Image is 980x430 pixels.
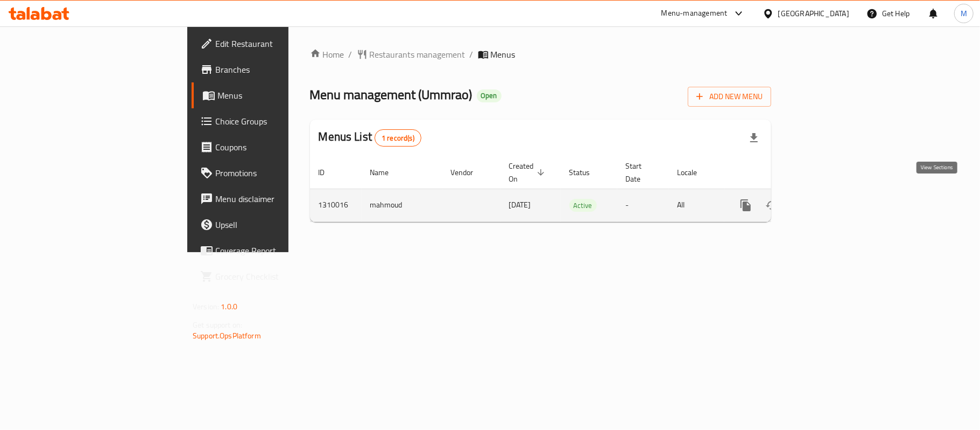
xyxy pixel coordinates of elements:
td: All [669,189,724,221]
span: [DATE] [509,198,531,212]
button: Add New Menu [688,87,771,107]
span: Menu management ( Ummrao ) [310,82,473,107]
div: Total records count [375,129,421,147]
nav: breadcrumb [310,48,771,61]
span: Status [569,166,604,179]
span: Get support on: [193,318,242,332]
div: Open [477,89,502,102]
span: Grocery Checklist [215,270,342,283]
span: Open [477,91,502,100]
th: Actions [724,156,845,189]
span: Edit Restaurant [215,37,342,50]
div: Menu-management [661,7,728,20]
span: 1 record(s) [375,133,421,143]
span: Add New Menu [696,90,763,103]
span: Created On [509,159,548,185]
span: M [961,8,967,19]
button: Change Status [759,192,785,218]
td: - [617,189,669,221]
span: Branches [215,63,342,76]
div: Export file [741,125,767,151]
span: Coverage Report [215,244,342,257]
table: enhanced table [310,156,845,222]
span: Locale [678,166,711,179]
a: Grocery Checklist [192,263,351,289]
li: / [470,48,474,61]
a: Upsell [192,212,351,238]
a: Coupons [192,134,351,160]
span: Restaurants management [370,48,466,61]
a: Restaurants management [357,48,466,61]
span: ID [319,166,339,179]
span: Vendor [451,166,488,179]
span: Version: [193,300,219,314]
span: Menu disclaimer [215,192,342,205]
span: Active [569,199,597,212]
a: Choice Groups [192,108,351,134]
td: mahmoud [362,189,442,221]
span: Choice Groups [215,115,342,128]
span: 1.0.0 [221,300,237,314]
span: Menus [491,48,516,61]
a: Coverage Report [192,238,351,263]
a: Edit Restaurant [192,31,351,57]
a: Menus [192,82,351,108]
span: Promotions [215,167,342,179]
a: Menu disclaimer [192,186,351,212]
span: Start Date [626,159,656,185]
a: Support.OpsPlatform [193,329,261,343]
a: Branches [192,57,351,82]
button: more [733,192,759,218]
span: Menus [217,89,342,102]
div: Active [569,199,597,212]
a: Promotions [192,160,351,186]
span: Coupons [215,141,342,154]
span: Name [370,166,403,179]
h2: Menus List [319,129,421,147]
span: Upsell [215,218,342,231]
div: [GEOGRAPHIC_DATA] [778,8,849,19]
